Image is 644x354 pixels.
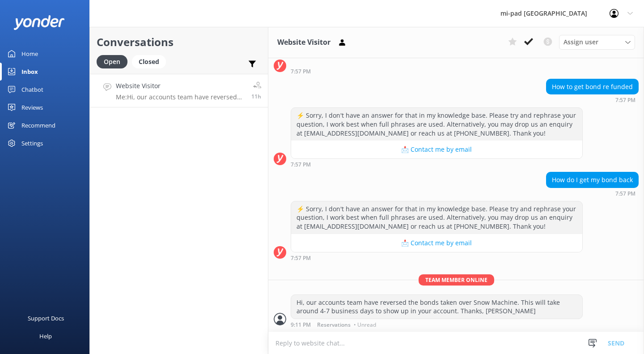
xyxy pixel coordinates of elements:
[39,327,52,345] div: Help
[615,191,636,196] strong: 7:57 PM
[97,34,261,51] h2: Conversations
[21,81,43,98] div: Chatbot
[21,116,55,134] div: Recommend
[291,141,582,158] button: 📩 Contact me by email
[251,93,261,100] span: Sep 17 2025 09:11pm (UTC +12:00) Pacific/Auckland
[132,55,166,68] div: Closed
[546,190,639,196] div: Sep 17 2025 07:57pm (UTC +12:00) Pacific/Auckland
[291,69,311,74] strong: 7:57 PM
[546,97,639,103] div: Sep 17 2025 07:57pm (UTC +12:00) Pacific/Auckland
[116,81,245,91] h4: Website Visitor
[132,56,170,66] a: Closed
[21,98,43,116] div: Reviews
[547,172,638,188] div: How do I get my bond back
[354,322,376,328] span: • Unread
[291,255,583,261] div: Sep 17 2025 07:57pm (UTC +12:00) Pacific/Auckland
[547,79,638,94] div: How to get bond re funded
[615,98,636,103] strong: 7:57 PM
[90,74,268,107] a: Website VisitorMe:Hi, our accounts team have reversed the bonds taken over Snow Machine. This wil...
[291,162,311,167] strong: 7:57 PM
[291,161,583,167] div: Sep 17 2025 07:57pm (UTC +12:00) Pacific/Auckland
[21,63,38,81] div: Inbox
[559,35,635,49] div: Assign User
[291,322,311,328] strong: 9:11 PM
[419,274,494,286] span: Team member online
[97,56,132,66] a: Open
[317,322,351,328] span: Reservations
[291,201,582,234] div: ⚡ Sorry, I don't have an answer for that in my knowledge base. Please try and rephrase your quest...
[291,108,582,141] div: ⚡ Sorry, I don't have an answer for that in my knowledge base. Please try and rephrase your quest...
[291,256,311,261] strong: 7:57 PM
[97,55,127,68] div: Open
[291,234,582,252] button: 📩 Contact me by email
[563,37,598,47] span: Assign user
[21,45,38,63] div: Home
[291,68,583,74] div: Sep 17 2025 07:57pm (UTC +12:00) Pacific/Auckland
[291,295,582,319] div: Hi, our accounts team have reversed the bonds taken over Snow Machine. This will take around 4-7 ...
[21,134,43,152] div: Settings
[291,321,583,328] div: Sep 17 2025 09:11pm (UTC +12:00) Pacific/Auckland
[277,37,330,48] h3: Website Visitor
[116,93,245,101] p: Me: Hi, our accounts team have reversed the bonds taken over Snow Machine. This will take around ...
[28,309,64,327] div: Support Docs
[13,15,65,30] img: yonder-white-logo.png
